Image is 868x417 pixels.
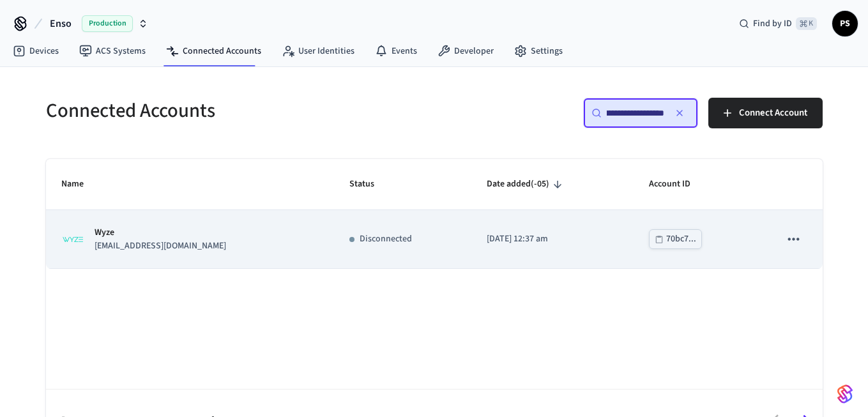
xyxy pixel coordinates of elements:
[271,40,365,63] a: User Identities
[349,174,391,194] span: Status
[796,17,817,30] span: ⌘ K
[82,15,133,32] span: Production
[504,40,573,63] a: Settings
[3,40,69,63] a: Devices
[69,40,156,63] a: ACS Systems
[50,16,72,31] span: Enso
[487,174,566,194] span: Date added(-05)
[729,12,827,35] div: Find by ID⌘ K
[666,231,696,247] div: 70bc7...
[739,105,807,121] span: Connect Account
[708,98,823,128] button: Connect Account
[649,229,702,249] button: 70bc7...
[360,232,412,246] p: Disconnected
[832,11,858,36] button: PS
[46,98,427,124] h5: Connected Accounts
[427,40,504,63] a: Developer
[834,12,857,35] span: PS
[46,159,823,269] table: sticky table
[95,226,226,239] p: Wyze
[365,40,427,63] a: Events
[649,174,707,194] span: Account ID
[61,174,100,194] span: Name
[95,239,226,253] p: [EMAIL_ADDRESS][DOMAIN_NAME]
[61,228,84,251] img: Wyze Logo, Square
[837,384,853,404] img: SeamLogoGradient.69752ec5.svg
[753,17,792,30] span: Find by ID
[487,232,618,246] p: [DATE] 12:37 am
[156,40,271,63] a: Connected Accounts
